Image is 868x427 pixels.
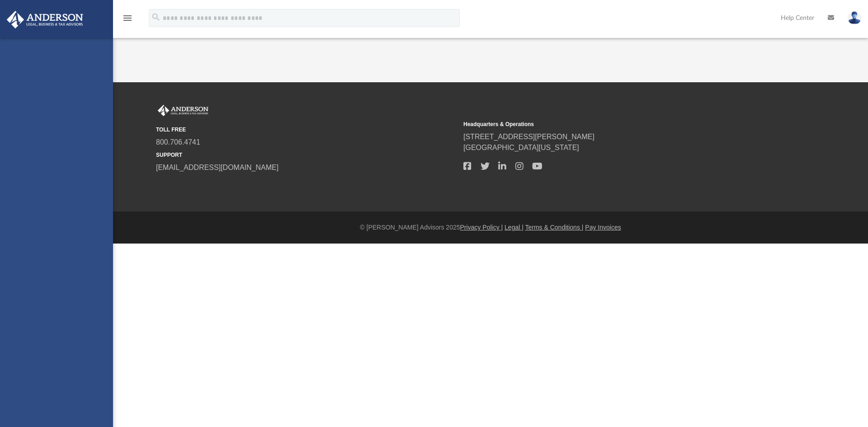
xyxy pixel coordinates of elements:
a: Pay Invoices [585,224,621,231]
div: © [PERSON_NAME] Advisors 2025 [113,223,868,232]
small: Headquarters & Operations [463,120,764,128]
small: SUPPORT [156,151,457,159]
a: [EMAIL_ADDRESS][DOMAIN_NAME] [156,164,278,171]
a: 800.706.4741 [156,138,200,146]
a: Privacy Policy | [460,224,503,231]
a: [GEOGRAPHIC_DATA][US_STATE] [463,144,579,151]
a: menu [122,17,133,23]
i: menu [122,13,133,23]
img: Anderson Advisors Platinum Portal [4,11,86,28]
a: [STREET_ADDRESS][PERSON_NAME] [463,133,594,141]
small: TOLL FREE [156,126,457,134]
a: Terms & Conditions | [525,224,584,231]
a: Legal | [505,224,524,231]
i: search [151,12,161,22]
img: User Pic [848,11,861,24]
img: Anderson Advisors Platinum Portal [156,105,210,117]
